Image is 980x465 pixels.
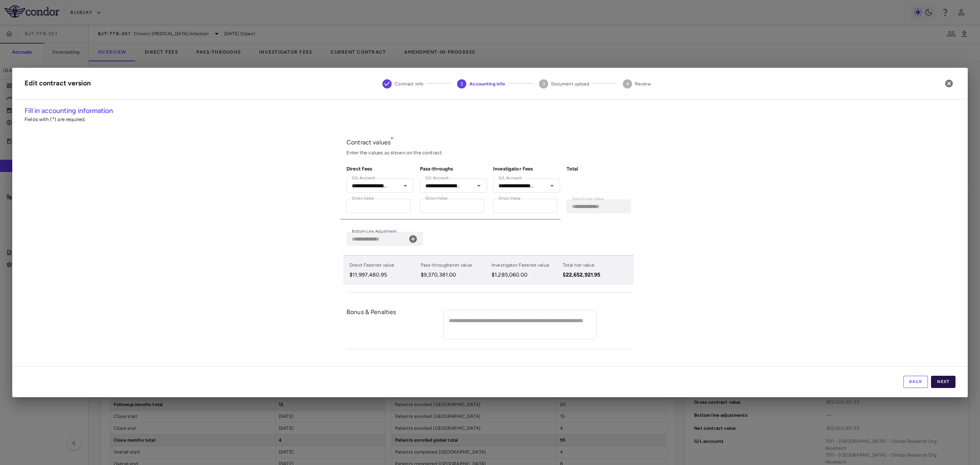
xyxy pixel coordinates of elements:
[24,116,955,123] p: Fields with (*) are required.
[903,376,928,388] button: Back
[461,81,463,87] text: 2
[547,180,557,191] button: Open
[352,175,375,182] label: G/L Account
[492,262,560,269] p: Investigator Fees net value
[425,175,449,182] label: G/L Account
[498,175,522,182] label: G/L Account
[352,195,374,202] label: Gross Value
[346,165,414,172] h6: Direct Fees
[346,308,442,341] div: Bonus & Penalties
[493,165,560,172] h6: Investigator Fees
[346,138,634,146] p: Contract values
[420,165,487,172] h6: Pass-throughs
[498,195,521,202] label: Gross Value
[425,195,448,202] label: Gross Value
[350,262,418,269] p: Direct Fees net value
[421,262,489,269] p: Pass-throughs net value
[563,272,607,278] p: $22,652,921.95
[469,80,505,87] span: Accounting info
[350,272,418,278] p: $11,997,480.95
[474,180,484,191] button: Open
[346,149,634,156] div: Enter the values as shown on the contract.
[400,180,411,191] button: Open
[395,80,423,87] span: Contract info
[421,272,489,278] p: $9,370,381.00
[352,228,397,235] label: Bottom Line Adjustment
[492,272,560,278] p: $1,285,060.00
[931,376,955,388] button: Next
[567,165,634,172] h6: Total
[563,262,607,269] p: Total net value
[451,70,511,98] button: Accounting info
[24,78,91,88] div: Edit contract version
[376,70,430,98] button: Contract info
[572,196,604,202] label: Total Gross Value
[24,106,955,116] h6: Fill in accounting information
